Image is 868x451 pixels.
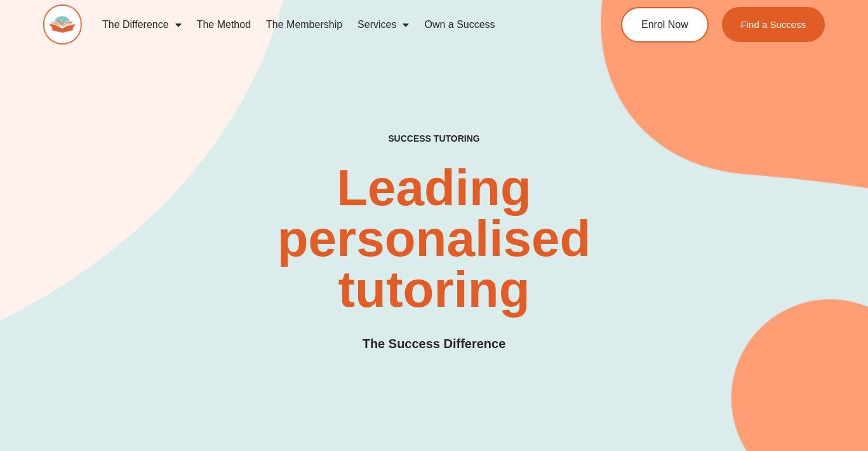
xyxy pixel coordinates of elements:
a: Own a Success [417,10,502,39]
a: Find a Success [721,7,825,42]
h2: Leading personalised tutoring [257,163,611,315]
a: Services [350,10,417,39]
h4: SUCCESS TUTORING​ [318,133,549,144]
a: The Method [189,10,258,39]
span: Find a Success [740,20,806,29]
a: Enrol Now [621,7,709,43]
h3: The Success Difference [363,334,506,354]
a: The Difference [95,10,189,39]
span: Enrol Now [641,20,688,30]
a: The Membership [258,10,350,39]
nav: Menu [95,10,576,39]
